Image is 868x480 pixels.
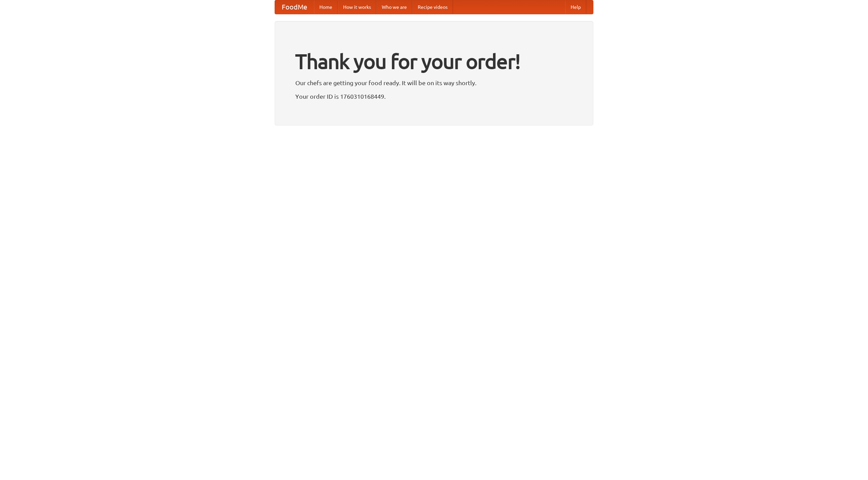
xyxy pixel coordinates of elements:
h1: Thank you for your order! [295,45,573,78]
a: FoodMe [275,0,314,14]
a: Who we are [376,0,412,14]
a: Recipe videos [412,0,453,14]
a: How it works [338,0,376,14]
p: Our chefs are getting your food ready. It will be on its way shortly. [295,78,573,88]
a: Help [565,0,586,14]
p: Your order ID is 1760310168449. [295,91,573,101]
a: Home [314,0,338,14]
